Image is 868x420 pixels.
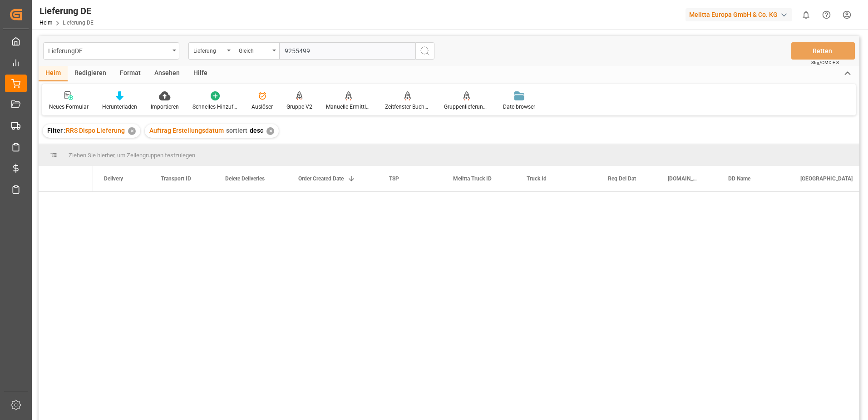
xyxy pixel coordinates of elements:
[69,152,195,159] span: Ziehen Sie hierher, um Zeilengruppen festzulegen
[151,103,179,111] div: Importieren
[188,42,234,60] button: Menü öffnen
[43,42,179,60] button: Menü öffnen
[415,42,434,60] button: Schaltfläche "Suchen"
[39,66,68,81] div: Heim
[104,175,123,182] span: Delivery
[728,175,750,182] span: DD Name
[187,66,214,81] div: Hilfe
[279,42,415,60] input: Typ zum Suchen
[689,10,778,20] font: Melitta Europa GmbH & Co. KG
[149,127,224,134] span: Auftrag Erstellungsdatum
[453,175,492,182] span: Melitta Truck ID
[66,127,125,134] span: RRS Dispo Lieferung
[49,103,89,111] div: Neues Formular
[527,175,547,182] span: Truck Id
[796,5,816,25] button: 0 neue Benachrichtigungen anzeigen
[389,175,399,182] span: TSP
[225,175,265,182] span: Delete Deliveries
[791,42,855,60] button: Retten
[192,103,238,111] div: Schnelles Hinzufügen
[668,175,698,182] span: [DOMAIN_NAME] Dat
[48,45,169,56] div: LieferungDE
[68,66,113,81] div: Redigieren
[686,6,796,23] button: Melitta Europa GmbH & Co. KG
[234,42,279,60] button: Menü öffnen
[239,45,270,55] div: Gleich
[608,175,636,182] span: Req Del Dat
[128,127,136,135] div: ✕
[39,4,94,18] div: Lieferung DE
[148,66,187,81] div: Ansehen
[39,20,53,26] a: Heim
[444,103,489,111] div: Gruppenlieferungen
[113,66,148,81] div: Format
[250,127,263,134] span: desc
[811,59,839,66] span: Strg/CMD + S
[252,103,273,111] div: Auslöser
[385,103,430,111] div: Zeitfenster-Buchungsbericht
[161,175,191,182] span: Transport ID
[193,45,224,55] div: Lieferung
[226,127,247,134] span: sortiert
[800,175,853,182] span: [GEOGRAPHIC_DATA]
[102,103,137,111] div: Herunterladen
[47,127,66,134] span: Filter :
[816,5,837,25] button: Hilfe-Center
[298,175,344,182] span: Order Created Date
[266,127,274,135] div: ✕
[326,103,371,111] div: Manuelle Ermittlung der Verpackungsart
[503,103,535,111] div: Dateibrowser
[286,103,312,111] div: Gruppe V2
